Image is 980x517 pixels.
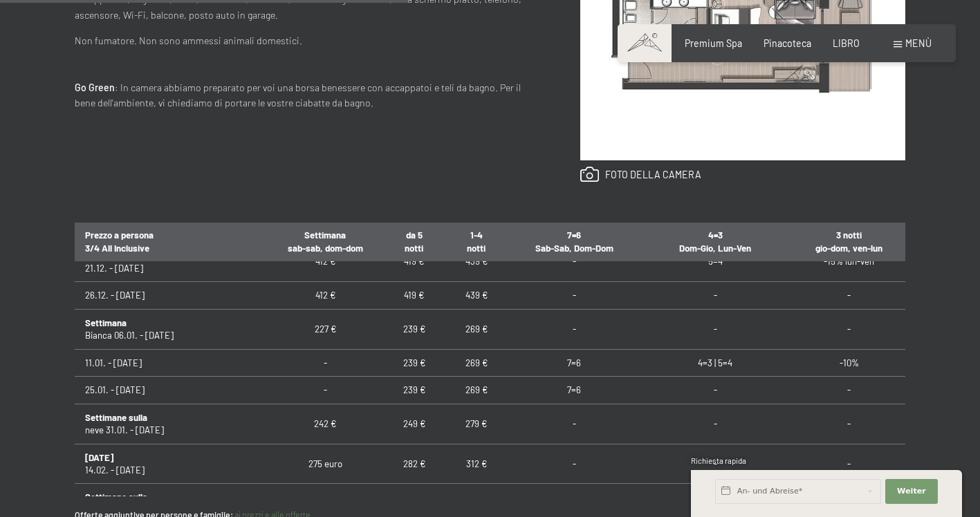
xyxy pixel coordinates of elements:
td: - [511,282,638,309]
span: sab-sab, dom-dom [288,242,363,253]
td: 269 € [441,349,511,376]
td: 439 € [441,282,511,309]
strong: Go Green [75,82,115,93]
font: Non fumatore. Non sono ammessi animali domestici. [75,35,302,46]
b: Settimane sulla [85,491,147,502]
td: neve 31.01. - [DATE] [75,404,264,444]
td: 239 € [387,349,441,376]
td: -10% [793,349,905,376]
b: Settimana [85,317,127,328]
td: - [511,242,638,282]
th: Settimana [264,221,387,261]
td: 7=6 [511,377,638,404]
b: Settimane sulla [85,412,147,423]
td: - [264,349,387,376]
td: 239 € [387,309,441,349]
span: Richiesta rapida [691,456,746,465]
span: Prezzo a persona [85,229,154,241]
td: 249 € [387,404,441,444]
td: - [793,282,905,309]
font: 3 notti [815,229,882,253]
p: : In camera abbiamo preparato per voi una borsa benessere con accappatoi e teli da bagno. Per il ... [75,80,532,111]
td: 25.01. - [DATE] [75,377,264,404]
th: da 5 [387,221,441,261]
td: 312 € [441,444,511,484]
td: - [511,404,638,444]
td: 239 € [387,377,441,404]
td: 269 € [441,309,511,349]
td: 269 € [441,377,511,404]
span: Dom-Gio, Lun-Ven [679,242,751,253]
td: - [638,309,793,349]
td: 412 € [264,242,387,282]
td: 26.12. - [DATE] [75,282,264,309]
span: Sab-Sab, Dom-Dom [535,242,613,253]
td: - [793,377,905,404]
td: 279 € [441,404,511,444]
td: 282 € [387,444,441,484]
td: - [638,404,793,444]
td: - [511,444,638,484]
span: notti [405,242,423,253]
td: 439 € [441,242,511,282]
td: - [793,309,905,349]
span: 3/4 All Inclusive [85,242,149,253]
td: - [638,377,793,404]
span: notti [467,242,486,253]
a: Pinacoteca [764,37,811,49]
td: - [638,282,793,309]
button: Weiter [885,479,938,504]
td: - [511,309,638,349]
td: - [264,377,387,404]
td: 412 € [264,282,387,309]
a: Premium Spa [685,37,742,49]
td: 11.01. - [DATE] [75,349,264,376]
a: LIBRO [833,37,860,49]
td: Bianca 06.01. - [DATE] [75,309,264,349]
td: -15% lun-ven [793,242,905,282]
span: gio-dom, ven-lun [815,242,882,253]
td: - [793,444,905,484]
td: 7=6 [511,349,638,376]
td: 419 € [387,282,441,309]
th: 1-4 [441,221,511,261]
span: Menù [905,37,932,49]
td: 227 € [264,309,387,349]
td: 21.12. - [DATE] [75,242,264,282]
td: 275 euro [264,444,387,484]
td: 242 € [264,404,387,444]
span: Weiter [897,486,926,497]
th: 7=6 [511,221,638,261]
td: - [793,404,905,444]
td: 419 € [387,242,441,282]
td: 14.02. - [DATE] [75,444,264,484]
th: 4=3 [638,221,793,261]
b: [DATE] [85,452,113,463]
td: - [638,444,793,484]
td: 4=3 | 5=4 [638,349,793,376]
td: 5=4 [638,242,793,282]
